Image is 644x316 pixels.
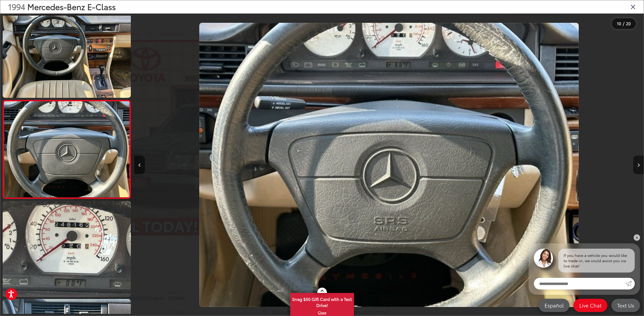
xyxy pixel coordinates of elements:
i: Close gallery [630,3,636,10]
span: Text Us [615,302,637,309]
span: Mercedes-Benz E-Class [27,1,116,12]
button: Previous image [134,156,145,174]
div: 1994 Mercedes-Benz E-Class E 320 Base 9 [134,23,644,307]
div: If you have a vehicle you would like to trade-in, we could assist you via live chat! [558,249,635,273]
img: Agent profile photo [534,249,553,268]
img: 1994 Mercedes-Benz E-Class E 320 Base [1,200,132,298]
img: 1994 Mercedes-Benz E-Class E 320 Base [1,1,132,99]
img: 1994 Mercedes-Benz E-Class E 320 Base [3,101,131,197]
span: 1994 [8,1,25,12]
span: Español [542,302,566,309]
span: 20 [626,20,631,26]
span: 10 [617,20,621,26]
input: Enter your message [534,278,625,289]
img: 1994 Mercedes-Benz E-Class E 320 Base [199,23,579,307]
a: Live Chat [573,299,607,312]
a: Text Us [611,299,640,312]
span: / [622,22,625,25]
span: Snag $50 Gift Card with a Test Drive! [291,293,353,310]
span: Live Chat [577,302,604,309]
button: Next image [633,156,644,174]
a: Español [539,299,569,312]
a: Submit [625,278,635,289]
